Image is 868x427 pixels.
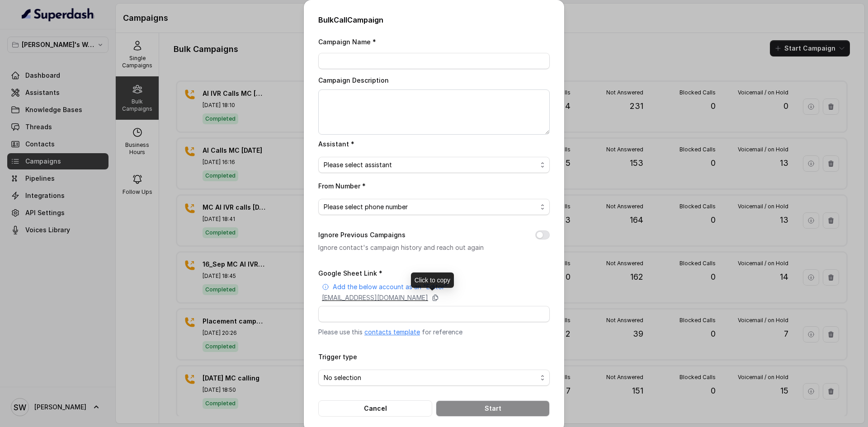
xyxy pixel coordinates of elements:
span: No selection [324,372,537,383]
h2: Bulk Call Campaign [318,14,550,25]
button: Cancel [318,400,432,417]
p: Ignore contact's campaign history and reach out again [318,242,521,253]
label: From Number * [318,182,366,190]
label: Trigger type [318,353,357,361]
button: Start [436,400,550,417]
button: Please select phone number [318,199,550,215]
label: Ignore Previous Campaigns [318,230,406,240]
label: Google Sheet Link * [318,269,382,277]
label: Campaign Name * [318,38,376,46]
span: Please select assistant [324,160,537,170]
button: No selection [318,370,550,386]
p: Please use this for reference [318,328,550,337]
div: Click to copy [411,272,454,288]
p: Add the below account as an "Editor" [333,282,448,291]
span: Please select phone number [324,202,537,212]
button: Please select assistant [318,157,550,173]
label: Campaign Description [318,76,389,84]
label: Assistant * [318,140,354,148]
a: contacts template [364,328,420,336]
p: [EMAIL_ADDRESS][DOMAIN_NAME] [322,293,428,302]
